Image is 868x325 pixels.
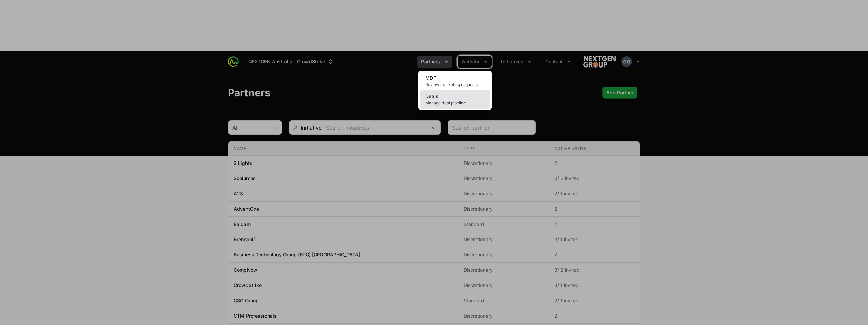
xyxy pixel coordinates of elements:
[420,72,490,90] a: MDFReview marketing requests
[425,93,439,99] span: Deals
[425,75,436,81] span: MDF
[420,90,490,109] a: DealsManage deal pipeline
[239,56,575,68] div: Main navigation
[425,100,485,106] span: Manage deal pipeline
[458,56,492,68] div: Activity menu
[425,82,485,88] span: Review marketing requests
